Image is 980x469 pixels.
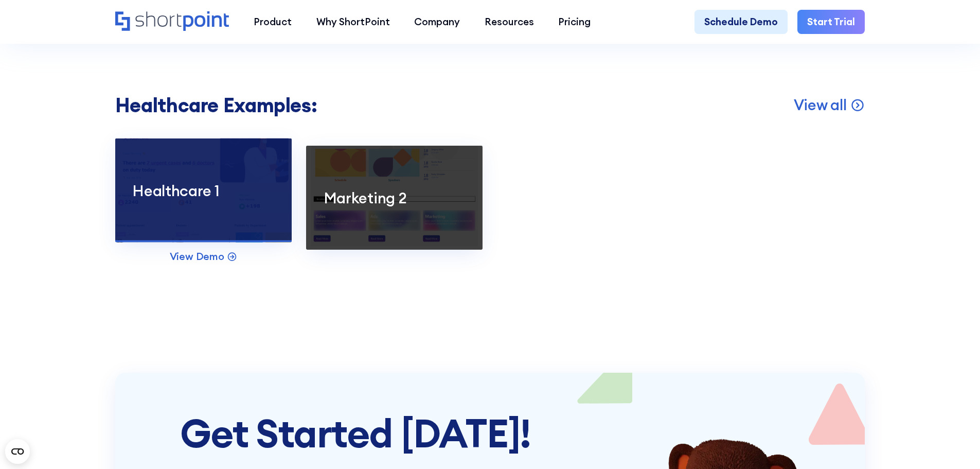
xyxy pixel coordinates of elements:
a: Why ShortPoint [304,10,402,34]
a: Marketing 2Marketing 2 [306,146,483,250]
a: Company [402,10,472,34]
p: View Demo [170,250,224,263]
a: Home [115,11,229,32]
div: Get Started [DATE]! [180,412,801,455]
a: Resources [472,10,546,34]
a: Healthcare 1Healthcare 1View Demo [115,146,292,250]
a: Start Trial [797,10,865,34]
div: Product [254,14,292,29]
a: Schedule Demo [694,10,788,34]
button: Open CMP widget [5,439,30,464]
iframe: Chat Widget [750,55,980,469]
p: Healthcare 1 [133,181,274,200]
div: Pricing [558,14,591,29]
a: Product [241,10,304,34]
div: Company [414,14,460,29]
div: Why ShortPoint [316,14,390,29]
a: Pricing [546,10,603,34]
h2: Healthcare Examples: [115,94,317,116]
p: Marketing 2 [324,188,465,207]
div: Resources [485,14,534,29]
